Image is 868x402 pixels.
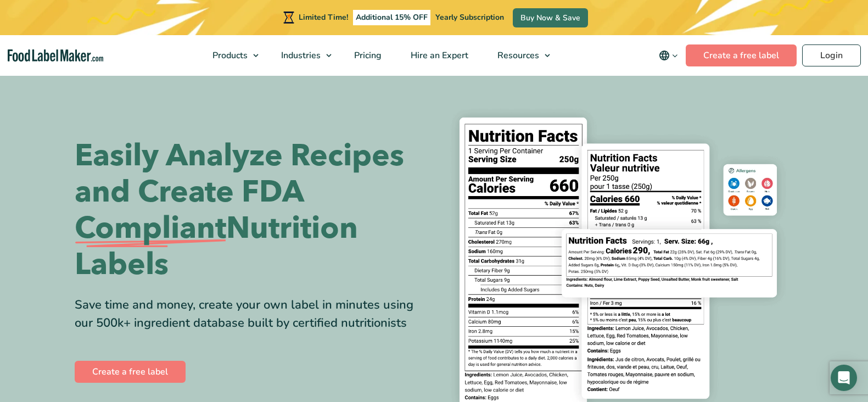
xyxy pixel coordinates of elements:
[75,210,226,247] span: Compliant
[407,49,469,62] span: Hire an Expert
[802,44,861,66] a: Login
[686,44,797,66] a: Create a free label
[75,361,186,383] a: Create a free label
[513,8,588,27] a: Buy Now & Save
[267,35,337,76] a: Industries
[198,35,264,76] a: Products
[209,49,249,62] span: Products
[435,12,504,23] span: Yearly Subscription
[483,35,556,76] a: Resources
[351,49,383,62] span: Pricing
[831,365,857,391] div: Open Intercom Messenger
[75,296,426,332] div: Save time and money, create your own label in minutes using our 500k+ ingredient database built b...
[494,49,540,62] span: Resources
[75,138,426,283] h1: Easily Analyze Recipes and Create FDA Nutrition Labels
[396,35,480,76] a: Hire an Expert
[299,12,348,23] span: Limited Time!
[353,10,430,25] span: Additional 15% OFF
[340,35,394,76] a: Pricing
[278,49,322,62] span: Industries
